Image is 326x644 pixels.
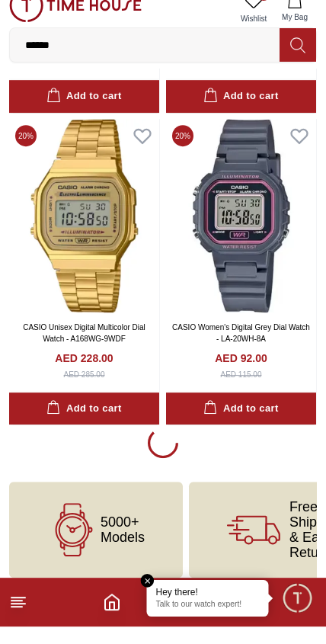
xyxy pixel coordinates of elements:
div: Add to cart [46,418,121,435]
span: 20 % [172,143,193,164]
div: AED 285.00 [64,386,105,398]
img: CASIO Unisex Digital Multicolor Dial Watch - A168WG-9WDF [9,136,159,329]
div: AED 115.00 [221,386,262,398]
span: 0 [257,6,270,18]
a: 0Wishlist [235,6,273,45]
p: Talk to our watch expert! [156,617,260,628]
div: Add to cart [203,418,278,435]
span: 20 % [15,143,37,164]
h4: AED 92.00 [215,368,267,383]
div: Add to cart [46,105,121,123]
span: My Bag [276,29,314,40]
span: 5000+ Models [101,532,145,562]
a: CASIO Women's Digital Grey Dial Watch - LA-20WH-8A [172,341,310,360]
div: Hey there! [156,604,260,616]
button: Add to cart [166,410,316,443]
img: CASIO Women's Digital Grey Dial Watch - LA-20WH-8A [166,136,316,329]
button: My Bag [273,6,317,45]
a: Home [103,610,121,629]
button: Add to cart [166,98,316,130]
a: CASIO Unisex Digital Multicolor Dial Watch - A168WG-9WDF [23,341,145,360]
span: Wishlist [235,30,273,42]
div: Add to cart [203,105,278,123]
div: Chat Widget [281,599,315,633]
button: Add to cart [9,98,159,130]
button: Add to cart [9,410,159,443]
h4: AED 228.00 [55,368,113,383]
img: ... [9,6,142,40]
em: Close tooltip [141,591,155,605]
